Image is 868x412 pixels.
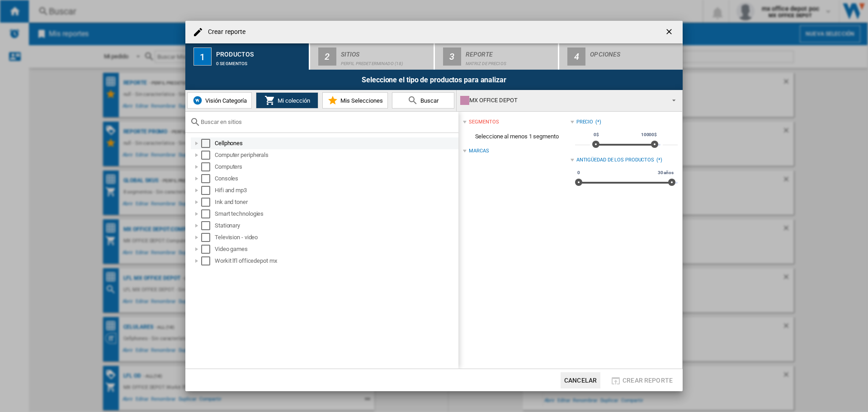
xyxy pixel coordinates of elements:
[215,162,457,171] div: Computers
[201,118,454,125] input: Buscar en sitios
[310,43,434,70] button: 2 Sitios Perfil predeterminado (18)
[203,28,245,37] h4: Crear reporte
[215,221,457,230] div: Stationary
[576,169,581,176] span: 0
[341,57,430,66] div: Perfil predeterminado (18)
[435,43,559,70] button: 3 Reporte Matriz de precios
[201,233,215,242] md-checkbox: Select
[215,151,457,160] div: Computer peripherals
[338,97,383,104] span: Mis Selecciones
[201,221,215,230] md-checkbox: Select
[623,377,673,384] span: Crear reporte
[185,43,310,70] button: 1 Productos 0 segmentos
[275,97,310,104] span: Mi colección
[322,92,388,109] button: Mis Selecciones
[215,186,457,195] div: Hifi and mp3
[187,92,252,109] button: Visión Categoría
[201,198,215,207] md-checkbox: Select
[201,256,215,265] md-checkbox: Select
[608,372,675,388] button: Crear reporte
[590,47,679,57] div: Opciones
[216,47,305,57] div: Productos
[561,372,600,388] button: Cancelar
[418,97,439,104] span: Buscar
[640,131,658,138] span: 10000$
[201,186,215,195] md-checkbox: Select
[256,92,318,109] button: Mi colección
[201,209,215,218] md-checkbox: Select
[215,198,457,207] div: Ink and toner
[665,27,675,38] ng-md-icon: getI18NText('BUTTONS.CLOSE_DIALOG')
[661,23,679,41] button: getI18NText('BUTTONS.CLOSE_DIALOG')
[192,95,203,106] img: wiser-icon-blue.png
[216,57,305,66] div: 0 segmentos
[215,245,457,254] div: Video games
[193,47,212,66] div: 1
[576,118,593,126] div: Precio
[460,94,664,107] div: MX OFFICE DEPOT
[592,131,600,138] span: 0$
[215,209,457,218] div: Smart technologies
[443,47,461,66] div: 3
[463,128,570,145] span: Seleccione al menos 1 segmento
[201,174,215,183] md-checkbox: Select
[215,256,457,265] div: Workit lfl officedepot mx
[201,151,215,160] md-checkbox: Select
[318,47,336,66] div: 2
[201,245,215,254] md-checkbox: Select
[469,118,499,126] div: segmentos
[392,92,454,109] button: Buscar
[466,57,555,66] div: Matriz de precios
[576,156,654,164] div: Antigüedad de los productos
[341,47,430,57] div: Sitios
[215,174,457,183] div: Consoles
[656,169,675,176] span: 30 años
[466,47,555,57] div: Reporte
[215,139,457,148] div: Cellphones
[203,97,247,104] span: Visión Categoría
[185,70,683,90] div: Seleccione el tipo de productos para analizar
[567,47,585,66] div: 4
[559,43,683,70] button: 4 Opciones
[201,162,215,171] md-checkbox: Select
[215,233,457,242] div: Television - video
[469,147,489,155] div: Marcas
[201,139,215,148] md-checkbox: Select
